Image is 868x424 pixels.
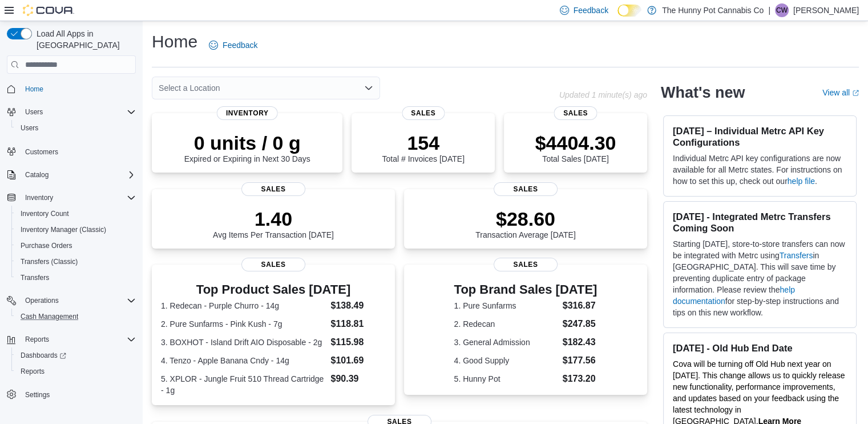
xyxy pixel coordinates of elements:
[454,300,558,311] dt: 1. Pure Sunfarms
[330,317,385,331] dd: $118.81
[563,317,597,331] dd: $247.85
[11,363,140,379] button: Reports
[21,294,136,307] span: Operations
[21,123,38,133] span: Users
[16,255,82,269] a: Transfers (Classic)
[21,191,58,205] button: Inventory
[2,143,140,159] button: Customers
[822,88,859,97] a: View allExternal link
[21,144,136,158] span: Customers
[21,168,53,182] button: Catalog
[535,131,616,163] div: Total Sales [DATE]
[330,299,385,313] dd: $138.49
[21,351,66,360] span: Dashboards
[16,239,77,253] a: Purchase Orders
[25,390,50,399] span: Settings
[563,354,597,367] dd: $177.56
[330,335,385,349] dd: $115.98
[382,131,464,163] div: Total # Invoices [DATE]
[21,367,45,376] span: Reports
[454,283,597,297] h3: Top Brand Sales [DATE]
[617,17,618,17] span: Dark Mode
[25,85,43,94] span: Home
[16,365,136,378] span: Reports
[535,131,616,154] p: $4404.30
[2,386,140,403] button: Settings
[673,125,847,148] h3: [DATE] – Individual Metrc API Key Configurations
[574,5,608,16] span: Feedback
[161,318,326,330] dt: 2. Pure Sunfarms - Pink Kush - 7g
[25,170,49,179] span: Catalog
[852,90,859,97] svg: External link
[21,273,49,282] span: Transfers
[16,223,136,237] span: Inventory Manager (Classic)
[21,225,106,234] span: Inventory Manager (Classic)
[494,182,558,196] span: Sales
[23,5,74,16] img: Cova
[21,105,47,119] button: Users
[213,207,334,239] div: Avg Items Per Transaction [DATE]
[16,310,83,323] a: Cash Management
[559,90,647,99] p: Updated 1 minute(s) ago
[563,299,597,313] dd: $316.87
[25,335,49,344] span: Reports
[16,223,111,237] a: Inventory Manager (Classic)
[21,82,136,96] span: Home
[776,3,788,17] span: CW
[330,372,385,386] dd: $90.39
[494,258,558,271] span: Sales
[554,106,597,120] span: Sales
[25,107,43,117] span: Users
[11,238,140,254] button: Purchase Orders
[25,147,58,157] span: Customers
[21,387,136,402] span: Settings
[11,309,140,325] button: Cash Management
[161,373,326,396] dt: 5. XPLOR - Jungle Fruit 510 Thread Cartridge - 1g
[184,131,310,163] div: Expired or Expiring in Next 30 Days
[241,258,305,271] span: Sales
[16,207,136,221] span: Inventory Count
[16,207,74,221] a: Inventory Count
[16,349,136,362] span: Dashboards
[563,372,597,386] dd: $173.20
[788,177,815,186] a: help file
[161,337,326,348] dt: 3. BOXHOT - Island Drift AIO Disposable - 2g
[662,3,764,17] p: The Hunny Pot Cannabis Co
[780,251,813,260] a: Transfers
[563,335,597,349] dd: $182.43
[475,207,576,230] p: $28.60
[21,209,69,218] span: Inventory Count
[32,28,136,51] span: Load All Apps in [GEOGRAPHIC_DATA]
[2,167,140,183] button: Catalog
[213,207,334,230] p: 1.40
[16,121,43,135] a: Users
[161,283,386,297] h3: Top Product Sales [DATE]
[25,193,53,202] span: Inventory
[11,347,140,363] a: Dashboards
[21,82,48,96] a: Home
[330,354,385,367] dd: $101.69
[673,153,847,187] p: Individual Metrc API key configurations are now available for all Metrc states. For instructions ...
[223,39,257,51] span: Feedback
[152,30,197,53] h1: Home
[16,365,49,378] a: Reports
[241,182,305,196] span: Sales
[673,342,847,354] h3: [DATE] - Old Hub End Date
[21,333,136,346] span: Reports
[21,294,63,307] button: Operations
[382,131,464,154] p: 154
[21,333,54,346] button: Reports
[16,349,71,362] a: Dashboards
[2,104,140,120] button: Users
[16,310,136,323] span: Cash Management
[617,5,641,17] input: Dark Mode
[454,373,558,385] dt: 5. Hunny Pot
[2,331,140,347] button: Reports
[673,285,795,306] a: help documentation
[768,3,770,17] p: |
[16,271,54,285] a: Transfers
[454,337,558,348] dt: 3. General Admission
[217,106,278,120] span: Inventory
[184,131,310,154] p: 0 units / 0 g
[21,191,136,205] span: Inventory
